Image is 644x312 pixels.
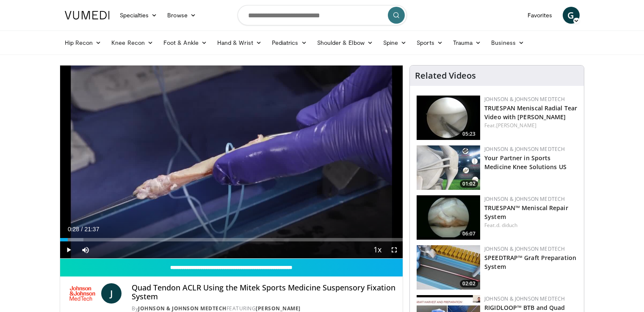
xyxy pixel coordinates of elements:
a: SPEEDTRAP™ Graft Preparation System [484,254,576,271]
img: Johnson & Johnson MedTech [67,283,98,304]
span: / [81,226,83,233]
button: Play [60,241,77,258]
a: d. diduch [496,222,518,229]
button: Mute [77,241,94,258]
a: Hand & Wrist [212,34,267,51]
a: Spine [378,34,412,51]
a: TRUESPAN™ Meniscal Repair System [484,204,568,221]
button: Fullscreen [386,241,403,258]
a: Trauma [448,34,486,51]
div: Feat. [484,122,577,129]
a: Hip Recon [60,34,107,51]
span: 01:02 [460,180,478,188]
div: Progress Bar [60,238,403,241]
a: Johnson & Johnson MedTech [138,305,227,312]
a: Business [486,34,529,51]
img: 0543fda4-7acd-4b5c-b055-3730b7e439d4.150x105_q85_crop-smart_upscale.jpg [417,145,480,190]
a: Foot & Ankle [158,34,212,51]
h4: Related Videos [415,71,476,81]
h4: Quad Tendon ACLR Using the Mitek Sports Medicine Suspensory Fixation System [132,283,396,301]
a: Johnson & Johnson MedTech [484,195,565,203]
video-js: Video Player [60,66,403,259]
a: 06:07 [417,195,480,240]
a: Johnson & Johnson MedTech [484,96,565,103]
div: Feat. [484,222,577,229]
a: Pediatrics [267,34,312,51]
a: 01:02 [417,145,480,190]
a: [PERSON_NAME] [256,305,301,312]
span: 21:37 [84,226,99,233]
span: 05:23 [460,130,478,138]
span: 0:28 [68,226,79,233]
a: 02:02 [417,245,480,290]
a: Knee Recon [106,34,158,51]
img: e42d750b-549a-4175-9691-fdba1d7a6a0f.150x105_q85_crop-smart_upscale.jpg [417,195,480,240]
img: a46a2fe1-2704-4a9e-acc3-1c278068f6c4.150x105_q85_crop-smart_upscale.jpg [417,245,480,290]
a: Browse [162,7,201,24]
a: Favorites [522,7,558,24]
a: Johnson & Johnson MedTech [484,295,565,302]
input: Search topics, interventions [238,5,407,25]
img: VuMedi Logo [65,11,110,19]
a: Sports [412,34,448,51]
a: Specialties [115,7,163,24]
span: 02:02 [460,280,478,287]
button: Playback Rate [369,241,386,258]
a: Your Partner in Sports Medicine Knee Solutions US [484,154,567,171]
a: [PERSON_NAME] [496,122,536,129]
a: Johnson & Johnson MedTech [484,145,565,153]
a: TRUESPAN Meniscal Radial Tear Video with [PERSON_NAME] [484,104,577,121]
a: G [563,7,580,24]
span: 06:07 [460,230,478,238]
a: J [101,283,122,304]
img: a9cbc79c-1ae4-425c-82e8-d1f73baa128b.150x105_q85_crop-smart_upscale.jpg [417,96,480,140]
a: Shoulder & Elbow [312,34,378,51]
a: Johnson & Johnson MedTech [484,245,565,252]
a: 05:23 [417,96,480,140]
